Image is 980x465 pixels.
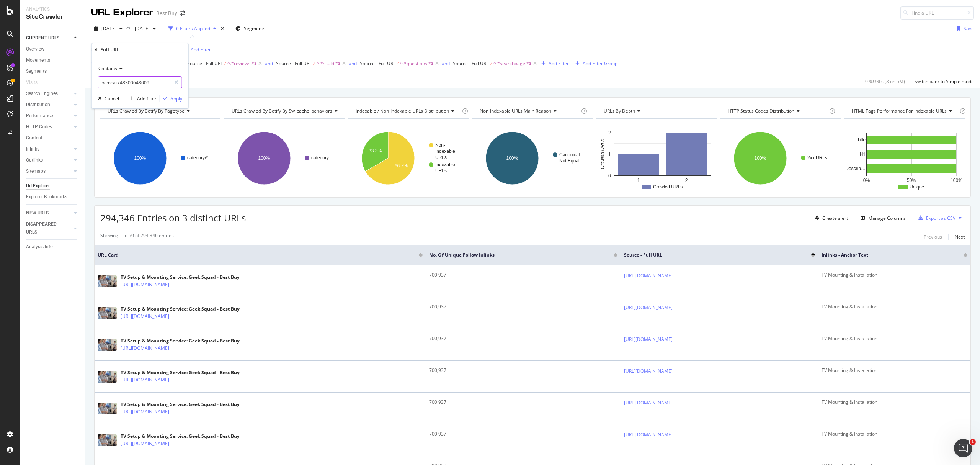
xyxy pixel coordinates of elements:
[26,220,72,236] a: DISAPPEARED URLS
[429,272,617,278] div: 700,937
[429,252,602,259] span: No. of Unique Follow Inlinks
[98,275,117,288] img: main image
[26,123,52,131] div: HTTP Codes
[98,65,117,72] span: Contains
[26,101,72,109] a: Distribution
[559,152,580,157] text: Canonical
[26,123,72,131] a: HTTP Codes
[170,95,182,102] div: Apply
[354,105,461,117] h4: Indexable / Non-Indexable URLs Distribution
[127,95,157,102] button: Add filter
[121,274,240,281] div: TV Setup & Mounting Service: Geek Squad - Best Buy
[121,306,240,313] div: TV Setup & Mounting Service: Geek Squad - Best Buy
[100,232,174,241] div: Showing 1 to 50 of 294,346 entries
[970,439,976,445] span: 1
[230,105,344,117] h4: URLs Crawled By Botify By sw_cache_behaviors
[429,399,617,406] div: 700,937
[165,23,219,35] button: 6 Filters Applied
[955,232,965,241] button: Next
[435,168,447,174] text: URLs
[726,105,828,117] h4: HTTP Status Codes Distribution
[822,431,967,437] div: TV Mounting & Installation
[176,25,210,32] div: 6 Filters Applied
[26,101,50,109] div: Distribution
[924,234,942,240] div: Previous
[728,108,794,114] span: HTTP Status Codes Distribution
[506,156,518,161] text: 100%
[26,193,79,201] a: Explorer Bookmarks
[26,145,39,153] div: Inlinks
[121,440,169,447] a: [URL][DOMAIN_NAME]
[98,371,117,383] img: main image
[180,45,211,54] button: Add Filter
[348,125,469,192] div: A chart.
[442,60,450,67] div: and
[624,399,673,407] a: [URL][DOMAIN_NAME]
[472,125,593,192] svg: A chart.
[852,108,947,114] span: HTML Tags Performance for Indexable URLs
[822,252,952,259] span: Inlinks - Anchor Text
[26,112,72,120] a: Performance
[624,304,673,311] a: [URL][DOMAIN_NAME]
[26,45,44,53] div: Overview
[429,367,617,374] div: 700,937
[910,184,924,190] text: Unique
[720,125,841,192] svg: A chart.
[844,125,965,192] div: A chart.
[311,155,329,160] text: category
[156,10,177,17] div: Best Buy
[964,25,974,32] div: Save
[26,243,53,251] div: Analysis Info
[26,67,79,75] a: Segments
[26,243,79,251] a: Analysis Info
[187,155,208,160] text: category/*
[232,108,332,114] span: URLs Crawled By Botify By sw_cache_behaviors
[608,173,611,178] text: 0
[132,23,159,35] button: [DATE]
[132,25,150,32] span: 2025 Jul. 29th
[95,95,119,102] button: Cancel
[360,60,395,67] span: Source - Full URL
[191,46,211,53] div: Add Filter
[26,6,78,13] div: Analytics
[317,58,341,69] span: ^.*skuId.*$
[101,25,116,32] span: 2025 Sep. 9th
[91,6,153,19] div: URL Explorer
[596,125,717,192] svg: A chart.
[26,182,79,190] a: Url Explorer
[98,403,117,415] img: main image
[954,439,972,457] iframe: Intercom live chat
[604,108,635,114] span: URLs by Depth
[224,60,227,67] span: ≠
[224,125,345,192] svg: A chart.
[100,46,119,53] div: Full URL
[955,234,965,240] div: Next
[349,60,357,67] div: and
[926,215,955,221] div: Export as CSV
[134,156,146,161] text: 100%
[219,25,226,33] div: times
[26,67,47,75] div: Segments
[624,431,673,439] a: [URL][DOMAIN_NAME]
[951,178,962,183] text: 100%
[400,58,434,69] span: ^.*questions.*$
[653,184,683,190] text: Crawled URLs
[26,90,72,98] a: Search Engines
[429,303,617,310] div: 700,937
[137,95,157,102] div: Add filter
[100,125,220,192] svg: A chart.
[121,337,240,344] div: TV Setup & Mounting Service: Geek Squad - Best Buy
[480,108,551,114] span: Non-Indexable URLs Main Reason
[180,11,185,16] div: arrow-right-arrow-left
[812,212,848,224] button: Create alert
[822,335,967,342] div: TV Mounting & Installation
[121,401,240,408] div: TV Setup & Mounting Service: Geek Squad - Best Buy
[91,23,126,35] button: [DATE]
[924,232,942,241] button: Previous
[26,79,38,87] div: Visits
[860,152,866,157] text: H1
[624,367,673,375] a: [URL][DOMAIN_NAME]
[624,252,800,259] span: Source - Full URL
